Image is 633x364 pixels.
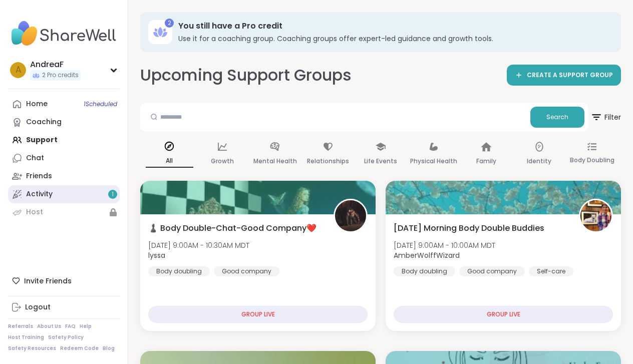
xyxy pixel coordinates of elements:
[580,200,611,231] img: AmberWolffWizard
[527,71,613,80] span: CREATE A SUPPORT GROUP
[214,266,279,276] div: Good company
[335,200,366,231] img: lyssa
[410,155,457,167] p: Physical Health
[8,345,56,352] a: Safety Resources
[112,190,114,199] span: 1
[48,334,84,341] a: Safety Policy
[8,149,120,167] a: Chat
[8,334,44,341] a: Host Training
[394,240,495,250] span: [DATE] 9:00AM - 10:00AM MDT
[8,323,33,330] a: Referrals
[148,222,316,234] span: ♟️ Body Double-Chat-Good Company❤️
[103,345,115,352] a: Blog
[8,167,120,185] a: Friends
[16,64,21,77] span: A
[26,99,48,109] div: Home
[84,100,117,108] span: 1 Scheduled
[307,155,349,167] p: Relationships
[65,323,76,330] a: FAQ
[394,266,455,276] div: Body doubling
[60,345,99,352] a: Redeem Code
[527,155,551,167] p: Identity
[30,59,81,70] div: AndreaF
[546,113,568,122] span: Search
[8,203,120,221] a: Host
[148,266,210,276] div: Body doubling
[26,189,53,199] div: Activity
[146,155,193,168] p: All
[211,155,234,167] p: Growth
[8,16,120,51] img: ShareWell Nav Logo
[253,155,297,167] p: Mental Health
[8,185,120,203] a: Activity1
[590,103,621,132] button: Filter
[148,250,165,260] b: lyssa
[26,117,62,127] div: Coaching
[529,266,573,276] div: Self-care
[26,207,43,217] div: Host
[507,65,621,86] a: CREATE A SUPPORT GROUP
[476,155,496,167] p: Family
[26,171,52,181] div: Friends
[530,107,584,128] button: Search
[8,272,120,290] div: Invite Friends
[364,155,397,167] p: Life Events
[459,266,525,276] div: Good company
[8,298,120,316] a: Logout
[394,306,613,323] div: GROUP LIVE
[178,34,607,44] h3: Use it for a coaching group. Coaching groups offer expert-led guidance and growth tools.
[570,154,614,166] p: Body Doubling
[80,323,92,330] a: Help
[148,306,368,323] div: GROUP LIVE
[394,222,544,234] span: [DATE] Morning Body Double Buddies
[394,250,460,260] b: AmberWolffWizard
[42,71,79,80] span: 2 Pro credits
[25,302,51,312] div: Logout
[165,19,174,28] div: 2
[178,21,607,32] h3: You still have a Pro credit
[148,240,249,250] span: [DATE] 9:00AM - 10:30AM MDT
[8,95,120,113] a: Home1Scheduled
[26,153,44,163] div: Chat
[140,64,352,87] h2: Upcoming Support Groups
[37,323,61,330] a: About Us
[8,113,120,131] a: Coaching
[590,105,621,129] span: Filter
